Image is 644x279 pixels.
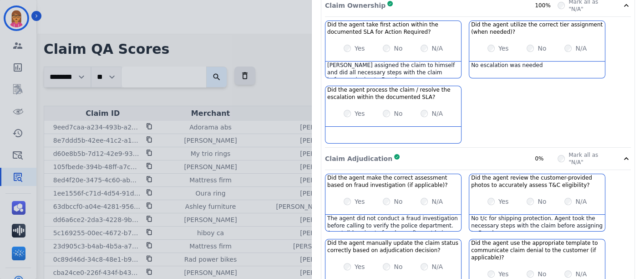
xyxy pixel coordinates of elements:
div: 100% [535,2,558,9]
label: No [538,44,546,53]
h3: Did the agent use the appropriate template to communicate claim denial to the customer (if applic... [471,239,603,261]
div: No t/c for shipping protection. Agent took the necessary steps with the claim before assigning to... [469,215,605,231]
p: Claim Ownership [325,1,385,10]
div: 0% [535,155,558,162]
label: Mark all as "N/A" [568,151,611,166]
label: No [394,109,402,118]
h3: Did the agent make the correct assessment based on fraud investigation (if applicable)? [327,174,459,189]
label: No [394,262,402,271]
label: N/A [431,109,443,118]
h3: Did the agent take first action within the documented SLA for Action Required? [327,21,459,36]
label: No [538,269,546,279]
label: N/A [575,269,587,279]
label: N/A [431,262,443,271]
label: No [394,44,402,53]
p: Claim Adjudication [325,154,392,163]
label: Yes [498,197,509,206]
label: Yes [355,109,365,118]
h3: Did the agent manually update the claim status correctly based on adjudication decision? [327,239,459,254]
div: No escalation was needed [469,62,605,78]
h3: Did the agent review the customer-provided photos to accurately assess T&C eligibility? [471,174,603,189]
label: Yes [355,44,365,53]
h3: Did the agent process the claim / resolve the escalation within the documented SLA? [327,86,459,101]
label: N/A [431,197,443,206]
label: N/A [575,44,587,53]
label: N/A [575,197,587,206]
label: No [394,197,402,206]
label: N/A [431,44,443,53]
div: [PERSON_NAME] assigned the claim to himself and did all necessary steps with the claim before ass... [325,62,461,78]
h3: Did the agent utilize the correct tier assignment (when needed)? [471,21,603,36]
label: No [538,197,546,206]
label: Yes [355,262,365,271]
label: Yes [355,197,365,206]
label: Yes [498,269,509,279]
div: The agent did not conduct a fraud investigation before calling to verify the police department. A... [325,215,461,231]
label: Yes [498,44,509,53]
